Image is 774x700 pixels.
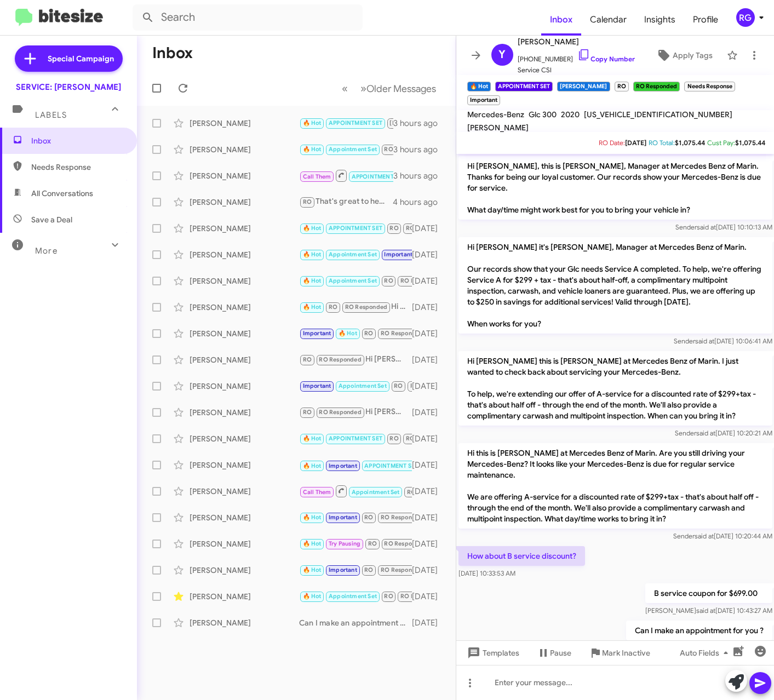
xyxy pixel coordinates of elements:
[518,65,635,76] span: Service CSI
[406,225,448,232] span: RO Responded
[635,4,684,36] a: Insights
[329,435,382,442] span: APPOINTMENT SET
[190,486,299,497] div: [PERSON_NAME]
[458,156,772,220] p: Hi [PERSON_NAME], this is [PERSON_NAME], Manager at Mercedes Benz of Marin. Thanks for being our ...
[456,643,528,663] button: Templates
[645,606,772,615] span: [PERSON_NAME] [DATE] 10:43:27 AM
[299,380,412,392] div: Hi [PERSON_NAME], based on our records your 2018 E-class is due for routine service. Can I make a...
[299,169,393,182] div: Thx, my car has been serviced longtime ago.
[412,460,447,471] div: [DATE]
[299,406,412,418] div: Hi [PERSON_NAME], based on our records your vehicle is due for routine maintenance. Can I make an...
[680,643,732,663] span: Auto Fields
[467,123,529,133] span: [PERSON_NAME]
[303,462,322,469] span: 🔥 Hot
[48,53,114,64] span: Special Campaign
[190,144,299,155] div: [PERSON_NAME]
[406,435,448,442] span: RO Responded
[458,351,772,426] p: Hi [PERSON_NAME] this is [PERSON_NAME] at Mercedes Benz of Marin. I just wanted to check back abo...
[412,617,447,628] div: [DATE]
[467,110,524,119] span: Mercedes-Benz
[384,540,426,547] span: RO Responded
[412,591,447,602] div: [DATE]
[303,435,322,442] span: 🔥 Hot
[303,251,322,258] span: 🔥 Hot
[561,110,580,119] span: 2020
[299,248,412,261] div: Hi [PERSON_NAME], based on our records your 2014 C-Class is due for service next week. Can I make...
[384,146,393,153] span: RO
[412,249,447,260] div: [DATE]
[458,546,585,566] p: How about B service discount?
[336,77,443,100] nav: Page navigation example
[368,540,377,547] span: RO
[299,222,412,234] div: Hi [PERSON_NAME], based on our records your 2021 GLA is due for routine service. Can I make an ap...
[400,277,443,284] span: RO Responded
[602,643,650,663] span: Mark Inactive
[458,237,772,334] p: Hi [PERSON_NAME] it's [PERSON_NAME], Manager at Mercedes Benz of Marin. Our records show that you...
[599,139,625,147] span: RO Date:
[696,429,715,437] span: said at
[694,532,713,540] span: said at
[329,462,357,469] span: Important
[190,433,299,444] div: [PERSON_NAME]
[303,146,322,153] span: 🔥 Hot
[342,82,348,95] span: «
[649,139,675,147] span: RO Total:
[303,277,322,284] span: 🔥 Hot
[190,276,299,286] div: [PERSON_NAME]
[352,173,405,180] span: APPOINTMENT SET
[360,82,366,95] span: »
[299,301,412,313] div: Hi [PERSON_NAME], based on our records your 2020 C300 is due for routine service. Can I make an a...
[696,223,715,231] span: said at
[518,48,635,65] span: [PHONE_NUMBER]
[615,82,629,91] small: RO
[646,45,721,65] button: Apply Tags
[541,4,581,36] span: Inbox
[684,4,727,36] a: Profile
[384,277,393,284] span: RO
[393,144,446,155] div: 3 hours ago
[673,337,772,345] span: Sender [DATE] 10:06:41 AM
[299,117,393,129] div: My right rear tire's pressure is less than other 3 tires. I'll be your dealer [DATE] morning to a...
[727,8,762,27] button: RG
[671,643,741,663] button: Auto Fields
[299,196,393,208] div: That's great to hear! If you have any upcoming maintenance or repair needs, feel free to let me k...
[31,162,124,173] span: Needs Response
[389,435,398,442] span: RO
[674,429,772,437] span: Sender [DATE] 10:20:21 AM
[15,45,123,72] a: Special Campaign
[633,82,680,91] small: RO Responded
[498,46,506,64] span: Y
[518,35,635,48] span: [PERSON_NAME]
[626,621,772,640] p: Can I make an appointment for you ?
[412,223,447,234] div: [DATE]
[364,514,373,521] span: RO
[303,303,322,311] span: 🔥 Hot
[412,407,447,418] div: [DATE]
[364,566,373,573] span: RO
[707,139,735,147] span: Cust Pay:
[299,353,412,366] div: Hi [PERSON_NAME], based on our records your 2018 GLE is due for routine service next month. Can I...
[550,643,571,663] span: Pause
[303,382,331,389] span: Important
[393,170,446,181] div: 3 hours ago
[190,170,299,181] div: [PERSON_NAME]
[299,143,393,156] div: No.
[299,511,412,524] div: Can I make an appointment for you ?
[303,593,322,600] span: 🔥 Hot
[319,356,361,363] span: RO Responded
[299,484,412,498] div: Hi [PERSON_NAME], based on our records your vehicle will be due for routine service next month. C...
[190,223,299,234] div: [PERSON_NAME]
[133,4,363,31] input: Search
[339,330,357,337] span: 🔥 Hot
[190,302,299,313] div: [PERSON_NAME]
[381,330,423,337] span: RO Responded
[303,330,331,337] span: Important
[577,55,635,63] a: Copy Number
[190,197,299,208] div: [PERSON_NAME]
[299,590,412,603] div: Hi [PERSON_NAME], based on our records your vehicle will be due for routine maintenance next mont...
[35,110,67,120] span: Labels
[190,354,299,365] div: [PERSON_NAME]
[354,77,443,100] button: Next
[529,110,557,119] span: Glc 300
